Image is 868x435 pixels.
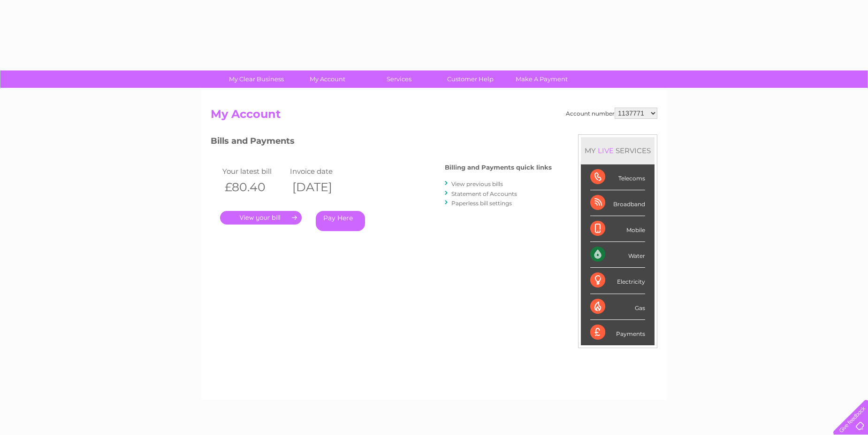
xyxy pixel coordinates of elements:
div: Electricity [590,268,645,294]
div: LIVE [596,146,616,155]
div: Account number [566,108,657,119]
th: £80.40 [220,178,288,197]
div: Telecoms [590,164,645,190]
a: . [220,211,302,225]
th: [DATE] [288,178,355,197]
td: Invoice date [288,165,355,178]
a: Make A Payment [503,70,580,88]
h4: Billing and Payments quick links [445,164,552,171]
a: Customer Help [432,70,509,88]
a: Paperless bill settings [451,200,512,207]
a: View previous bills [451,180,503,187]
td: Your latest bill [220,165,288,178]
div: Mobile [590,216,645,242]
div: Water [590,242,645,268]
div: MY SERVICES [581,137,655,164]
a: Statement of Accounts [451,190,517,197]
div: Broadband [590,190,645,216]
div: Payments [590,320,645,345]
a: My Account [289,70,366,88]
a: Pay Here [316,211,365,231]
a: My Clear Business [218,70,295,88]
h3: Bills and Payments [211,134,552,151]
div: Gas [590,294,645,320]
a: Services [360,70,438,88]
h2: My Account [211,108,657,125]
